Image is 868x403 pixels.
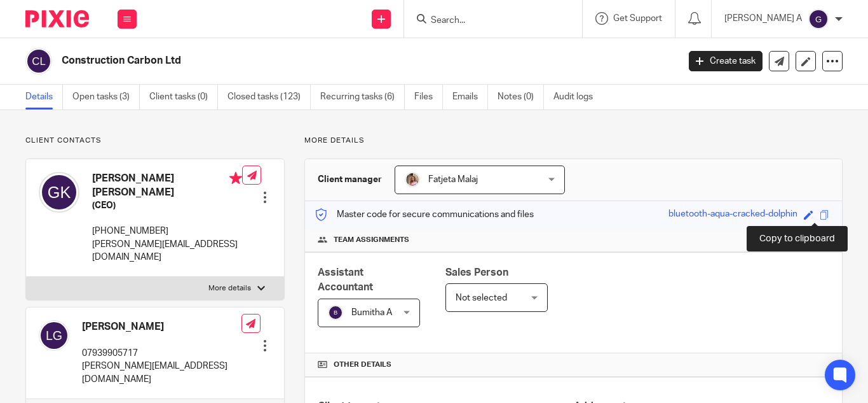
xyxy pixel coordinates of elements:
[334,360,391,370] span: Other details
[808,9,829,29] img: svg%3E
[39,320,69,351] img: svg%3E
[62,54,548,67] h2: Construction Carbon Ltd
[92,172,242,199] h4: [PERSON_NAME] [PERSON_NAME]
[689,51,763,71] a: Create task
[92,225,242,237] p: [PHONE_NUMBER]
[668,208,797,222] div: bluetooth-aqua-cracked-dolphin
[328,305,343,320] img: svg%3E
[414,85,443,110] a: Files
[318,173,382,186] h3: Client manager
[445,267,508,278] span: Sales Person
[92,238,242,264] p: [PERSON_NAME][EMAIL_ADDRESS][DOMAIN_NAME]
[208,283,251,293] p: More details
[315,208,534,221] p: Master code for secure communications and files
[25,136,285,146] p: Client contacts
[724,12,802,25] p: [PERSON_NAME] A
[149,85,218,110] a: Client tasks (0)
[82,360,241,386] p: [PERSON_NAME][EMAIL_ADDRESS][DOMAIN_NAME]
[334,235,409,245] span: Team assignments
[428,175,478,184] span: Fatjeta Malaj
[39,172,79,213] img: svg%3E
[452,85,488,110] a: Emails
[25,10,89,27] img: Pixie
[498,85,544,110] a: Notes (0)
[92,199,242,212] h5: (CEO)
[318,267,373,292] span: Assistant Accountant
[304,136,843,146] p: More details
[613,14,662,23] span: Get Support
[553,85,602,110] a: Audit logs
[72,85,140,110] a: Open tasks (3)
[456,293,507,302] span: Not selected
[229,172,242,185] i: Primary
[25,85,63,110] a: Details
[351,308,392,317] span: Bumitha A
[320,85,405,110] a: Recurring tasks (6)
[430,15,544,27] input: Search
[82,320,241,334] h4: [PERSON_NAME]
[227,85,311,110] a: Closed tasks (123)
[405,172,420,187] img: MicrosoftTeams-image%20(5).png
[82,347,241,360] p: 07939905717
[25,48,52,74] img: svg%3E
